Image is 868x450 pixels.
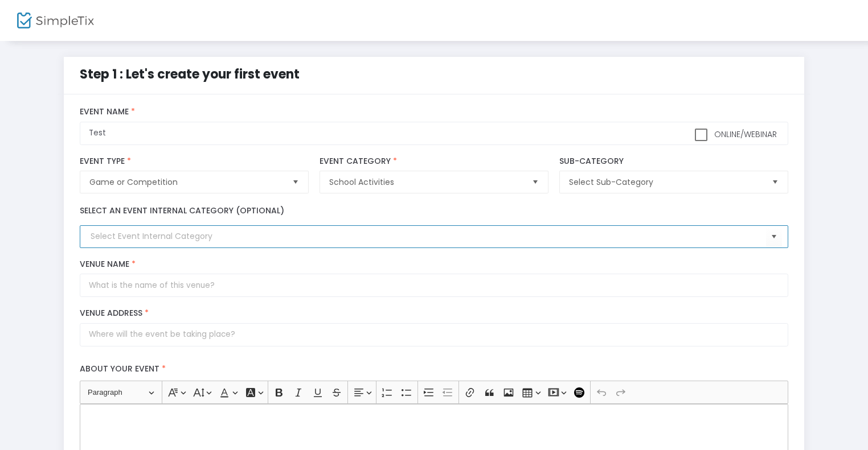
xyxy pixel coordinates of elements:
label: Select an event internal category (optional) [80,205,284,217]
button: Select [288,171,304,193]
input: What is the name of this venue? [80,274,788,297]
span: School Activities [329,176,522,188]
label: Venue Name [80,259,788,270]
span: Online/Webinar [712,129,777,140]
label: Event Category [320,156,548,167]
div: Editor toolbar [80,381,788,403]
input: Where will the event be taking place? [80,323,788,346]
button: Select [767,171,783,193]
label: Event Name [80,107,788,117]
span: Step 1 : Let's create your first event [80,65,300,83]
input: Select Event Internal Category [91,230,765,242]
span: Paragraph [88,386,147,399]
label: About your event [75,358,794,381]
button: Select [527,171,543,193]
span: Game or Competition [89,176,282,188]
label: Venue Address [80,308,788,319]
button: Select [766,225,782,249]
button: Paragraph [83,383,159,401]
span: Select Sub-Category [569,176,762,188]
label: Sub-Category [559,156,788,167]
label: Event Type [80,156,308,167]
input: What would you like to call your Event? [80,122,788,145]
